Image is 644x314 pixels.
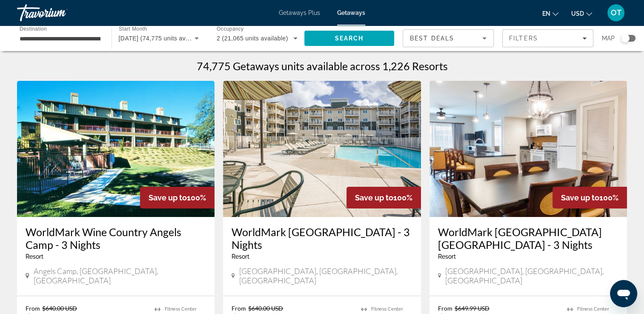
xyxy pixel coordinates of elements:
a: Travorium [17,2,102,24]
button: Filters [502,29,593,47]
img: WorldMark Orlando Kingstown Reef - 3 Nights [429,81,627,217]
button: Change currency [571,7,592,20]
span: Fitness Center [577,306,609,312]
span: Start Month [119,26,147,32]
span: 2 (21,065 units available) [217,35,288,42]
span: From [438,305,452,312]
a: Getaways [337,9,365,16]
img: WorldMark Wine Country Angels Camp - 3 Nights [17,81,215,217]
span: From [26,305,40,312]
span: Save up to [149,193,187,202]
span: Save up to [561,193,599,202]
span: [GEOGRAPHIC_DATA], [GEOGRAPHIC_DATA], [GEOGRAPHIC_DATA] [239,266,412,285]
button: Change language [542,7,558,20]
span: $640.00 USD [42,305,77,312]
div: 100% [552,187,627,208]
span: [GEOGRAPHIC_DATA], [GEOGRAPHIC_DATA], [GEOGRAPHIC_DATA] [445,266,618,285]
div: 100% [140,187,215,208]
a: Getaways Plus [279,9,320,16]
span: Fitness Center [165,306,197,312]
input: Select destination [20,34,100,44]
span: From [232,305,246,312]
span: $640.00 USD [248,305,283,312]
span: OT [611,9,621,17]
span: Map [602,32,615,44]
span: Save up to [355,193,393,202]
a: WorldMark [GEOGRAPHIC_DATA] - 3 Nights [232,226,412,251]
span: Fitness Center [371,306,403,312]
mat-select: Sort by [410,33,487,43]
div: 100% [346,187,421,208]
span: Resort [232,253,249,260]
span: Search [335,35,364,42]
button: Search [304,31,395,46]
img: WorldMark Long Beach - 3 Nights [223,81,421,217]
span: Occupancy [217,26,243,32]
span: $649.99 USD [455,305,489,312]
span: Best Deals [410,35,454,42]
a: WorldMark Wine Country Angels Camp - 3 Nights [26,226,206,251]
a: WorldMark [GEOGRAPHIC_DATA] [GEOGRAPHIC_DATA] - 3 Nights [438,226,618,251]
span: [DATE] (74,775 units available) [119,35,206,42]
span: Angels Camp, [GEOGRAPHIC_DATA], [GEOGRAPHIC_DATA] [34,266,206,285]
h1: 74,775 Getaways units available across 1,226 Resorts [197,60,448,72]
span: Resort [438,253,456,260]
span: Resort [26,253,43,260]
span: Filters [509,35,538,42]
span: en [542,10,550,17]
button: User Menu [605,4,627,22]
span: Destination [20,26,47,31]
span: USD [571,10,584,17]
iframe: Button to launch messaging window [610,280,637,307]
